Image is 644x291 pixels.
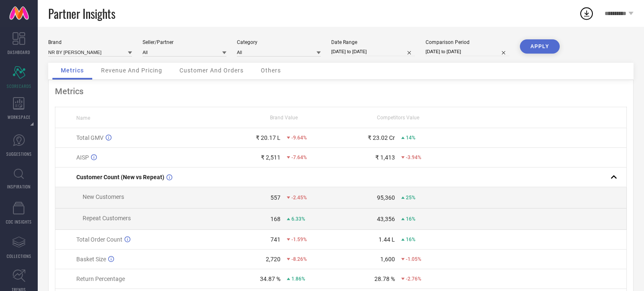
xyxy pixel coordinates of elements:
div: Seller/Partner [143,39,226,45]
span: SCORECARDS [7,83,31,89]
span: Competitors Value [377,115,419,121]
div: 28.78 % [374,276,395,282]
div: Metrics [55,86,627,96]
button: APPLY [520,39,560,54]
div: 43,356 [377,216,395,222]
span: -2.76% [406,276,421,282]
span: CDC INSIGHTS [6,219,32,225]
span: Total Order Count [76,236,122,243]
span: 16% [406,216,415,222]
div: 741 [270,236,280,243]
div: ₹ 20.17 L [256,134,280,141]
span: 6.33% [291,216,305,222]
span: DASHBOARD [8,49,30,55]
div: 34.87 % [260,276,280,282]
span: -1.05% [406,256,421,262]
span: Total GMV [76,134,104,141]
span: -2.45% [291,195,307,201]
span: INSPIRATION [7,183,31,190]
div: ₹ 1,413 [375,154,395,161]
span: AISP [76,154,89,161]
span: Customer Count (New vs Repeat) [76,174,164,180]
div: Date Range [331,39,415,45]
span: Others [261,67,281,74]
span: Partner Insights [48,5,115,22]
div: Open download list [579,6,594,21]
div: ₹ 2,511 [261,154,280,161]
div: Category [237,39,321,45]
span: 25% [406,195,415,201]
span: Metrics [61,67,84,74]
span: 16% [406,237,415,242]
span: COLLECTIONS [7,253,31,259]
span: -7.64% [291,155,307,160]
span: WORKSPACE [8,114,31,120]
span: Revenue And Pricing [101,67,162,74]
span: Basket Size [76,256,106,263]
span: -1.59% [291,237,307,242]
span: -9.64% [291,135,307,141]
div: Brand [48,39,132,45]
span: Repeat Customers [83,215,131,221]
span: -8.26% [291,256,307,262]
span: SUGGESTIONS [6,151,32,157]
div: ₹ 23.02 Cr [368,134,395,141]
span: New Customers [83,193,124,200]
input: Select comparison period [426,47,509,56]
div: 95,360 [377,194,395,201]
span: 1.86% [291,276,305,282]
div: 1.44 L [379,236,395,243]
div: 2,720 [266,256,280,263]
div: 557 [270,194,280,201]
span: Customer And Orders [179,67,244,74]
span: Return Percentage [76,276,125,282]
div: 1,600 [380,256,395,263]
span: -3.94% [406,155,421,160]
input: Select date range [331,47,415,56]
span: 14% [406,135,415,141]
div: Comparison Period [426,39,509,45]
span: Brand Value [270,115,298,121]
span: Name [76,115,90,121]
div: 168 [270,216,280,222]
